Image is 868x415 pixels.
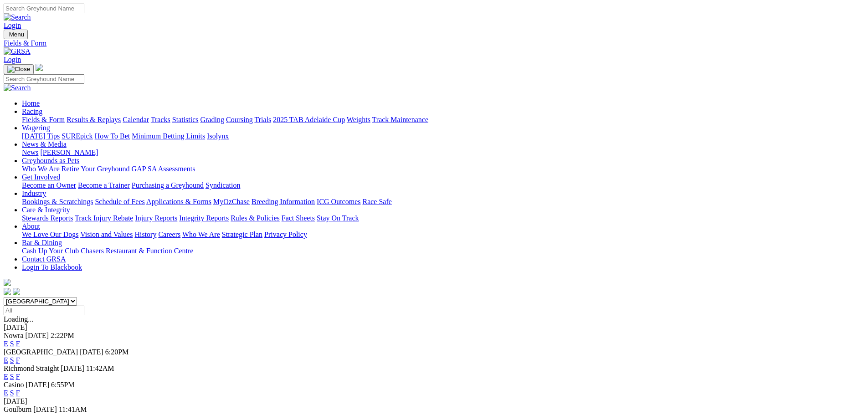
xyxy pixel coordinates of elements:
[22,214,864,222] div: Care & Integrity
[16,340,20,348] a: F
[4,279,11,286] img: logo-grsa-white.png
[317,214,359,222] a: Stay On Track
[16,389,20,397] a: F
[4,348,78,356] span: [GEOGRAPHIC_DATA]
[179,214,229,222] a: Integrity Reports
[75,214,133,222] a: Track Injury Rebate
[22,116,864,124] div: Racing
[22,149,864,157] div: News & Media
[134,231,156,238] a: History
[4,364,59,372] span: Richmond Straight
[78,181,130,189] a: Become a Trainer
[22,198,864,206] div: Industry
[7,66,30,73] img: Close
[22,173,60,181] a: Get Involved
[4,332,24,339] span: Nowra
[22,231,78,238] a: We Love Our Dogs
[81,247,193,255] a: Chasers Restaurant & Function Centre
[22,116,65,123] a: Fields & Form
[146,198,211,205] a: Applications & Forms
[4,405,31,413] span: Goulburn
[10,356,14,364] a: S
[22,247,864,255] div: Bar & Dining
[200,116,224,123] a: Grading
[4,30,28,39] button: Toggle navigation
[132,132,205,140] a: Minimum Betting Limits
[135,214,177,222] a: Injury Reports
[22,149,38,156] a: News
[10,373,14,380] a: S
[33,405,57,413] span: [DATE]
[4,64,34,74] button: Toggle navigation
[10,340,14,348] a: S
[26,381,49,389] span: [DATE]
[4,13,31,21] img: Search
[231,214,280,222] a: Rules & Policies
[22,165,60,173] a: Who We Are
[4,47,31,56] img: GRSA
[22,214,73,222] a: Stewards Reports
[207,132,229,140] a: Isolynx
[22,255,66,263] a: Contact GRSA
[22,108,42,115] a: Racing
[205,181,240,189] a: Syndication
[4,288,11,295] img: facebook.svg
[13,288,20,295] img: twitter.svg
[22,99,40,107] a: Home
[282,214,315,222] a: Fact Sheets
[123,116,149,123] a: Calendar
[40,149,98,156] a: [PERSON_NAME]
[347,116,370,123] a: Weights
[372,116,428,123] a: Track Maintenance
[252,198,315,205] a: Breeding Information
[22,190,46,197] a: Industry
[264,231,307,238] a: Privacy Policy
[22,165,864,173] div: Greyhounds as Pets
[4,356,8,364] a: E
[4,84,31,92] img: Search
[22,263,82,271] a: Login To Blackbook
[9,31,24,38] span: Menu
[51,332,74,339] span: 2:22PM
[22,132,864,140] div: Wagering
[16,373,20,380] a: F
[22,222,40,230] a: About
[4,74,84,84] input: Search
[22,181,864,190] div: Get Involved
[22,198,93,205] a: Bookings & Scratchings
[4,56,21,63] a: Login
[62,132,92,140] a: SUREpick
[22,231,864,239] div: About
[226,116,253,123] a: Coursing
[86,364,114,372] span: 11:42AM
[22,239,62,246] a: Bar & Dining
[4,397,864,405] div: [DATE]
[222,231,262,238] a: Strategic Plan
[4,323,864,332] div: [DATE]
[61,364,84,372] span: [DATE]
[4,39,864,47] div: Fields & Form
[80,348,103,356] span: [DATE]
[4,340,8,348] a: E
[4,306,84,315] input: Select date
[95,198,144,205] a: Schedule of Fees
[4,4,84,13] input: Search
[105,348,129,356] span: 6:20PM
[22,124,50,132] a: Wagering
[10,389,14,397] a: S
[67,116,121,123] a: Results & Replays
[51,381,75,389] span: 6:55PM
[4,21,21,29] a: Login
[22,132,60,140] a: [DATE] Tips
[254,116,271,123] a: Trials
[362,198,391,205] a: Race Safe
[59,405,87,413] span: 11:41AM
[16,356,20,364] a: F
[132,181,204,189] a: Purchasing a Greyhound
[22,140,67,148] a: News & Media
[4,373,8,380] a: E
[317,198,360,205] a: ICG Outcomes
[95,132,130,140] a: How To Bet
[213,198,250,205] a: MyOzChase
[26,332,49,339] span: [DATE]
